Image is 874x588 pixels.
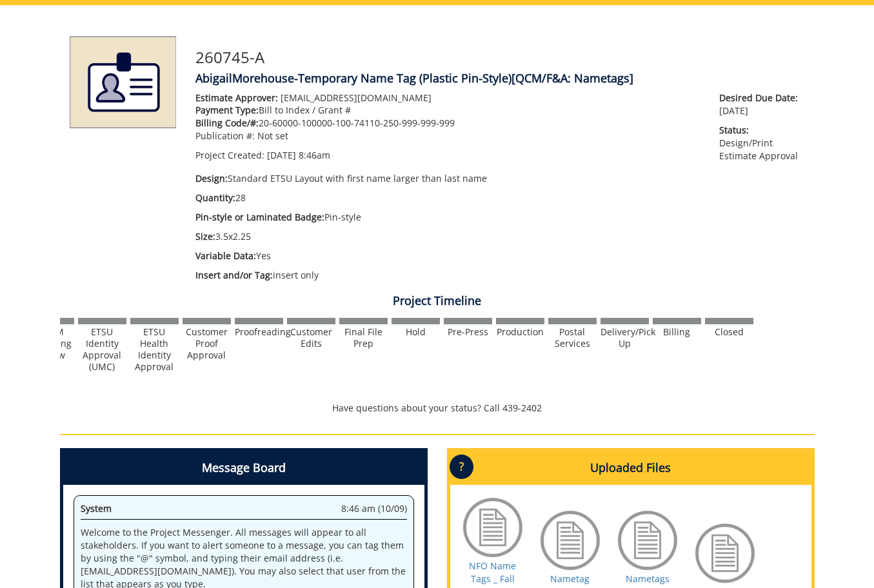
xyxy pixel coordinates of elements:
h4: Message Board [63,451,424,485]
h4: AbigailMorehouse-Temporary Name Tag (Plastic Pin-Style) [195,72,805,85]
span: Billing Code/#: [195,117,259,129]
p: [EMAIL_ADDRESS][DOMAIN_NAME] [195,92,700,104]
p: 3.5x2.25 [195,230,700,243]
div: Final File Prep [339,326,388,349]
div: Production [496,326,544,338]
h4: Project Timeline [60,295,815,308]
div: Postal Services [548,326,597,349]
p: insert only [195,269,700,282]
div: Customer Edits [287,326,335,349]
h3: 260745-A [195,49,805,66]
span: Size: [195,230,215,242]
div: Pre-Press [444,326,492,338]
p: ? [450,455,473,479]
span: System [81,502,112,514]
p: Pin-style [195,211,700,224]
span: [DATE] 8:46am [267,149,330,161]
span: Estimate Approver: [195,92,278,104]
span: Desired Due Date: [719,92,804,104]
span: [QCM/F&A: Nametags] [511,70,633,86]
p: Design/Print Estimate Approval [719,124,804,162]
span: Pin-style or Laminated Badge: [195,211,324,223]
span: Payment Type: [195,104,259,116]
span: Not set [257,130,288,142]
div: Billing [653,326,701,338]
div: Proofreading [235,326,283,338]
div: Hold [392,326,440,338]
div: Delivery/Pick Up [601,326,649,349]
p: [DATE] [719,92,804,117]
p: Standard ETSU Layout with first name larger than last name [195,172,700,185]
div: ETSU Identity Approval (UMC) [78,326,126,373]
h4: Uploaded Files [450,451,811,485]
span: Status: [719,124,804,137]
span: Variable Data: [195,250,256,262]
span: 8:46 am (10/09) [341,502,407,515]
span: Quantity: [195,191,235,204]
div: Closed [705,326,753,338]
div: Customer Proof Approval [183,326,231,361]
p: Have questions about your status? Call 439-2402 [60,402,815,415]
p: 28 [195,191,700,204]
p: Yes [195,250,700,262]
p: Bill to Index / Grant # [195,104,700,117]
span: Insert and/or Tag: [195,269,273,281]
img: Product featured image [70,36,176,129]
p: 20-60000-100000-100-74110-250-999-999-999 [195,117,700,130]
div: ETSU Health Identity Approval [130,326,179,373]
span: Design: [195,172,228,184]
span: Project Created: [195,149,264,161]
span: Publication #: [195,130,255,142]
